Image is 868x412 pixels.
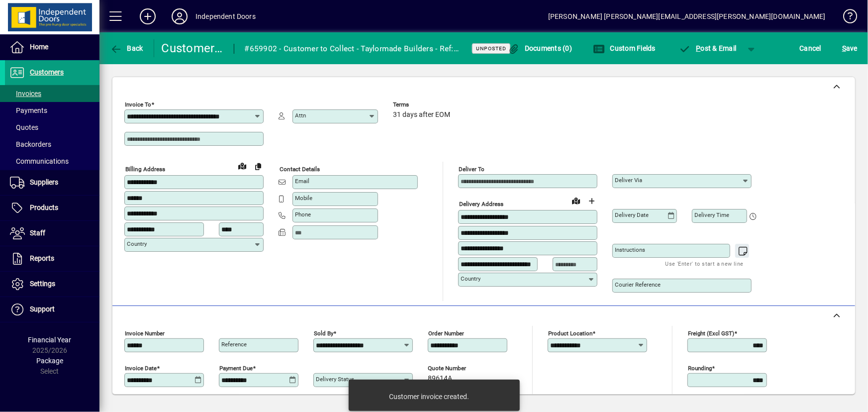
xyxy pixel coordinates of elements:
span: Custom Fields [593,44,656,52]
button: Custom Fields [590,39,658,57]
span: Back [110,44,143,52]
span: Quote number [428,365,487,372]
button: Back [107,39,146,57]
button: Copy to Delivery address [250,158,266,174]
span: Documents (0) [508,44,573,52]
mat-label: Email [295,178,309,185]
span: Support [30,305,55,313]
mat-label: Freight (excl GST) [688,330,734,337]
mat-label: Order number [428,330,464,337]
span: Suppliers [30,178,58,186]
span: Unposted [476,45,506,52]
a: Quotes [5,119,99,136]
span: Products [30,204,58,211]
span: 31 days after EOM [393,111,450,119]
span: Financial Year [28,336,72,344]
span: Cancel [800,40,822,56]
a: View on map [568,193,584,208]
span: Quotes [10,123,38,131]
span: Settings [30,280,55,288]
button: Add [132,7,164,25]
mat-label: Invoice number [125,330,165,337]
span: Invoices [10,90,41,98]
span: ave [842,40,858,56]
mat-label: Deliver To [459,166,484,173]
div: Customer Invoice [162,40,224,56]
mat-label: Payment due [219,365,253,372]
div: Customer invoice created. [389,392,469,402]
mat-label: Delivery time [694,211,729,218]
mat-label: Instructions [615,246,645,253]
span: Terms [393,102,453,108]
span: Home [30,43,48,51]
span: ost & Email [679,44,737,52]
mat-label: Country [461,275,481,282]
a: Products [5,196,99,220]
span: Staff [30,229,45,237]
a: Settings [5,272,99,297]
a: Knowledge Base [836,2,856,34]
span: Reports [30,254,54,262]
mat-label: Delivery status [316,376,354,383]
span: Communications [10,157,69,165]
mat-label: Mobile [295,195,312,202]
mat-label: Deliver via [615,177,642,184]
mat-label: Invoice To [125,101,151,108]
button: Choose address [584,193,600,209]
mat-label: Reference [221,341,247,348]
div: [PERSON_NAME] [PERSON_NAME][EMAIL_ADDRESS][PERSON_NAME][DOMAIN_NAME] [548,8,826,24]
mat-label: Phone [295,211,311,218]
div: #659902 - Customer to Collect - Taylormade Builders - Ref: [STREET_ADDRESS][PERSON_NAME] [244,41,460,57]
a: Payments [5,102,99,119]
mat-label: Country [127,240,147,247]
button: Cancel [797,39,824,57]
a: Communications [5,153,99,170]
button: Profile [164,7,195,25]
mat-label: Attn [295,112,306,119]
div: Independent Doors [195,8,256,24]
a: Home [5,35,99,60]
mat-label: Sold by [314,330,333,337]
mat-label: Product location [548,330,592,337]
a: Suppliers [5,170,99,195]
mat-label: Delivery date [615,211,649,218]
span: Payments [10,106,47,114]
button: Documents (0) [505,39,575,57]
span: Package [36,357,63,365]
a: Invoices [5,85,99,102]
mat-label: Courier Reference [615,281,661,288]
a: Reports [5,246,99,271]
a: Support [5,297,99,322]
span: Backorders [10,140,51,148]
mat-label: Invoice date [125,365,157,372]
span: Customers [30,68,64,76]
a: Staff [5,221,99,246]
span: S [842,44,846,52]
app-page-header-button: Back [99,39,154,57]
mat-hint: Use 'Enter' to start a new line [666,258,744,269]
a: View on map [234,158,250,174]
span: P [696,44,701,52]
button: Save [840,39,860,57]
button: Post & Email [674,39,742,57]
mat-label: Rounding [688,365,712,372]
a: Backorders [5,136,99,153]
